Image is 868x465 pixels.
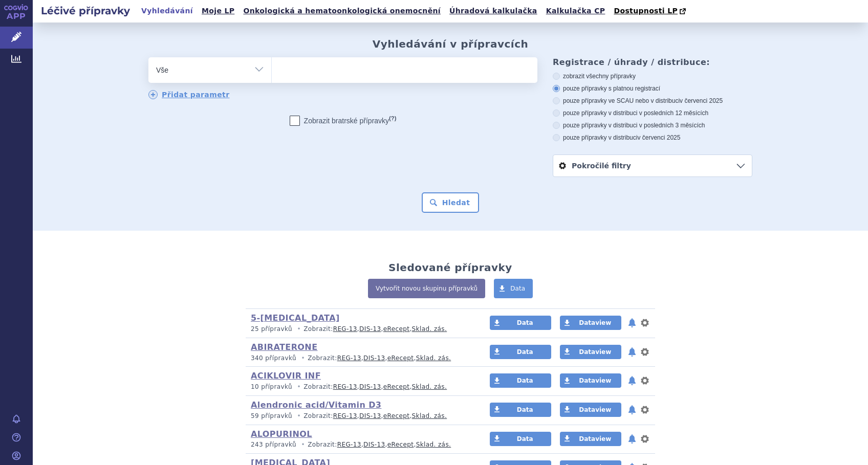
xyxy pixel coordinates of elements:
a: ACIKLOVIR INF [251,371,321,381]
h3: Registrace / úhrady / distribuce: [553,57,752,67]
a: DIS-13 [363,355,385,362]
span: Dataview [579,377,611,384]
a: Vyhledávání [138,4,196,18]
a: REG-13 [333,325,357,333]
a: Data [494,279,533,298]
a: eRecept [383,325,410,333]
a: ABIRATERONE [251,342,317,352]
span: Data [517,377,533,384]
label: pouze přípravky v distribuci [553,134,752,142]
button: nastavení [640,404,650,416]
span: 243 přípravků [251,441,296,448]
button: notifikace [627,404,637,416]
a: eRecept [383,383,410,390]
a: Vytvořit novou skupinu přípravků [368,279,485,298]
span: 59 přípravků [251,412,292,419]
span: 10 přípravků [251,383,292,390]
p: Zobrazit: , , , [251,383,470,391]
a: Přidat parametr [148,90,230,99]
span: Data [517,348,533,356]
a: Sklad. zás. [412,412,447,419]
a: eRecept [387,441,414,448]
span: Data [517,319,533,326]
p: Zobrazit: , , , [251,412,470,420]
a: REG-13 [337,441,361,448]
a: REG-13 [333,412,357,419]
span: Dataview [579,319,611,326]
a: REG-13 [337,355,361,362]
button: nastavení [640,317,650,329]
span: Data [517,435,533,442]
h2: Sledované přípravky [388,261,512,274]
i: • [298,354,308,363]
button: nastavení [640,433,650,445]
a: Sklad. zás. [412,325,447,333]
button: notifikace [627,374,637,387]
a: Data [490,373,551,388]
a: Dostupnosti LP [611,4,691,18]
label: pouze přípravky ve SCAU nebo v distribuci [553,97,752,105]
span: Dataview [579,406,611,413]
button: Hledat [422,192,480,213]
a: 5-[MEDICAL_DATA] [251,313,340,323]
a: DIS-13 [359,325,381,333]
span: v červenci 2025 [680,97,723,104]
a: Data [490,316,551,330]
a: Data [490,432,551,446]
span: Data [510,285,525,292]
a: Dataview [560,373,621,388]
a: ALOPURINOL [251,429,312,439]
a: Data [490,345,551,359]
p: Zobrazit: , , , [251,325,470,334]
a: Dataview [560,432,621,446]
a: Sklad. zás. [416,355,451,362]
a: Sklad. zás. [412,383,447,390]
abbr: (?) [389,115,396,122]
label: pouze přípravky v distribuci v posledních 12 měsících [553,109,752,117]
a: Dataview [560,345,621,359]
span: 340 přípravků [251,355,296,362]
span: v červenci 2025 [637,134,680,141]
p: Zobrazit: , , , [251,354,470,363]
a: Moje LP [199,4,237,18]
a: Onkologická a hematoonkologická onemocnění [240,4,444,18]
label: pouze přípravky s platnou registrací [553,84,752,93]
a: Dataview [560,403,621,417]
label: pouze přípravky v distribuci v posledních 3 měsících [553,121,752,129]
i: • [294,383,303,391]
a: Pokročilé filtry [553,155,752,176]
a: Úhradová kalkulačka [446,4,540,18]
button: nastavení [640,374,650,387]
a: Alendronic acid/Vitamin D3 [251,400,381,410]
h2: Léčivé přípravky [33,4,138,18]
a: Data [490,403,551,417]
span: Dataview [579,435,611,442]
a: REG-13 [333,383,357,390]
button: notifikace [627,433,637,445]
a: DIS-13 [359,412,381,419]
p: Zobrazit: , , , [251,440,470,449]
label: Zobrazit bratrské přípravky [290,116,397,126]
a: Kalkulačka CP [543,4,609,18]
a: eRecept [383,412,410,419]
span: 25 přípravků [251,325,292,333]
a: DIS-13 [363,441,385,448]
a: Sklad. zás. [416,441,451,448]
button: nastavení [640,346,650,358]
span: Dataview [579,348,611,356]
h2: Vyhledávání v přípravcích [373,38,529,50]
i: • [294,325,303,334]
button: notifikace [627,346,637,358]
label: zobrazit všechny přípravky [553,72,752,80]
i: • [298,440,308,449]
i: • [294,412,303,420]
a: Dataview [560,316,621,330]
span: Data [517,406,533,413]
button: notifikace [627,317,637,329]
span: Dostupnosti LP [614,7,678,15]
a: DIS-13 [359,383,381,390]
a: eRecept [387,355,414,362]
